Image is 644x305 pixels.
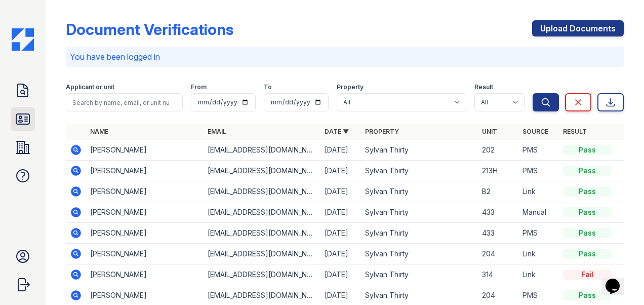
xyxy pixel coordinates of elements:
[361,202,478,223] td: Sylvan Thirty
[365,128,399,135] a: Property
[563,186,612,197] div: Pass
[518,244,559,264] td: Link
[478,264,518,285] td: 314
[66,83,114,91] label: Applicant or unit
[204,244,320,264] td: [EMAIL_ADDRESS][DOMAIN_NAME]
[482,128,497,135] a: Unit
[518,202,559,223] td: Manual
[204,202,320,223] td: [EMAIL_ADDRESS][DOMAIN_NAME]
[204,161,320,181] td: [EMAIL_ADDRESS][DOMAIN_NAME]
[563,207,612,217] div: Pass
[518,140,559,161] td: PMS
[66,20,233,39] div: Document Verifications
[474,83,493,91] label: Result
[325,128,349,135] a: Date ▼
[361,161,478,181] td: Sylvan Thirty
[337,83,364,91] label: Property
[478,223,518,244] td: 433
[70,51,620,63] p: You have been logged in
[563,249,612,259] div: Pass
[563,166,612,176] div: Pass
[264,83,272,91] label: To
[208,128,226,135] a: Email
[86,140,203,161] td: [PERSON_NAME]
[86,181,203,202] td: [PERSON_NAME]
[478,202,518,223] td: 433
[204,223,320,244] td: [EMAIL_ADDRESS][DOMAIN_NAME]
[361,181,478,202] td: Sylvan Thirty
[522,128,548,135] a: Source
[86,161,203,181] td: [PERSON_NAME]
[361,264,478,285] td: Sylvan Thirty
[320,140,361,161] td: [DATE]
[563,128,587,135] a: Result
[601,264,634,295] iframe: chat widget
[518,223,559,244] td: PMS
[320,264,361,285] td: [DATE]
[90,128,108,135] a: Name
[518,181,559,202] td: Link
[361,244,478,264] td: Sylvan Thirty
[563,270,612,280] div: Fail
[478,161,518,181] td: 213H
[518,264,559,285] td: Link
[86,244,203,264] td: [PERSON_NAME]
[86,202,203,223] td: [PERSON_NAME]
[478,181,518,202] td: B2
[191,83,207,91] label: From
[320,181,361,202] td: [DATE]
[66,93,183,111] input: Search by name, email, or unit number
[204,264,320,285] td: [EMAIL_ADDRESS][DOMAIN_NAME]
[320,161,361,181] td: [DATE]
[320,202,361,223] td: [DATE]
[320,223,361,244] td: [DATE]
[204,181,320,202] td: [EMAIL_ADDRESS][DOMAIN_NAME]
[563,290,612,300] div: Pass
[86,264,203,285] td: [PERSON_NAME]
[532,20,624,36] a: Upload Documents
[478,244,518,264] td: 204
[518,161,559,181] td: PMS
[563,228,612,238] div: Pass
[361,223,478,244] td: Sylvan Thirty
[563,145,612,155] div: Pass
[86,223,203,244] td: [PERSON_NAME]
[361,140,478,161] td: Sylvan Thirty
[320,244,361,264] td: [DATE]
[204,140,320,161] td: [EMAIL_ADDRESS][DOMAIN_NAME]
[12,28,34,51] img: CE_Icon_Blue-c292c112584629df590d857e76928e9f676e5b41ef8f769ba2f05ee15b207248.png
[478,140,518,161] td: 202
